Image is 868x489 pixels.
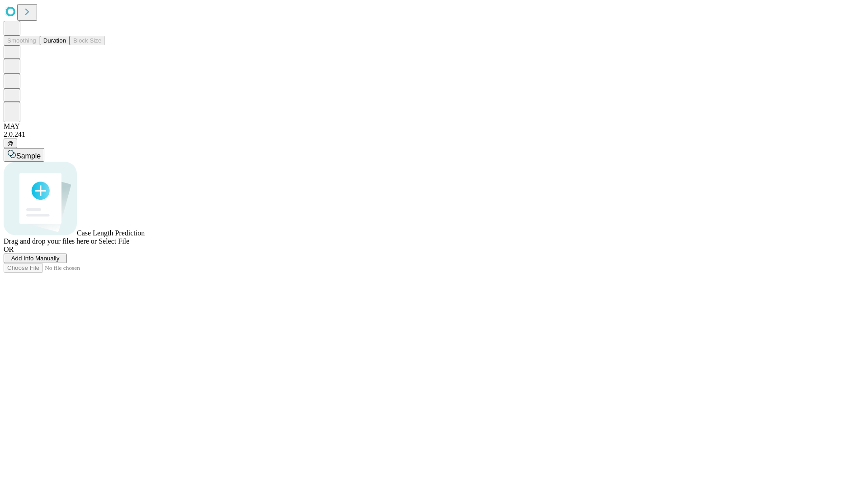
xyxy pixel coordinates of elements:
[40,36,70,45] button: Duration
[99,237,129,245] span: Select File
[4,139,17,148] button: @
[4,245,14,253] span: OR
[7,140,14,147] span: @
[16,152,41,160] span: Sample
[4,36,40,45] button: Smoothing
[4,130,864,139] div: 2.0.241
[4,122,864,130] div: MAY
[4,148,44,162] button: Sample
[70,36,105,45] button: Block Size
[4,237,97,245] span: Drag and drop your files here or
[11,255,60,262] span: Add Info Manually
[4,254,67,263] button: Add Info Manually
[77,229,145,237] span: Case Length Prediction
